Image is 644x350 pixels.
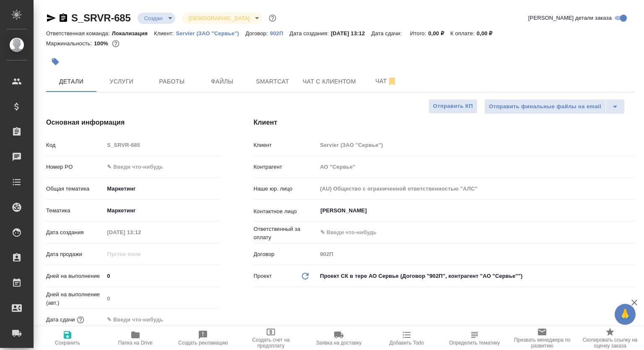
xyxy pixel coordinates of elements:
[254,207,317,216] p: Контактное лицо
[46,118,220,128] h4: Основная информация
[316,340,361,346] span: Заявка на доставку
[581,337,639,349] span: Скопировать ссылку на оценку заказа
[449,340,500,346] span: Определить тематику
[46,13,56,23] button: Скопировать ссылку для ЯМессенджера
[178,340,228,346] span: Создать рекламацию
[450,30,477,37] p: К оплате:
[104,248,177,260] input: Пустое поле
[317,161,635,173] input: Пустое поле
[630,232,632,233] button: Open
[289,30,330,37] p: Дата создания:
[317,269,635,283] div: Проект СК в тере АО Сервье (Договор "902П", контрагент "АО "Сервье"")
[169,326,237,350] button: Создать рекламацию
[390,340,424,346] span: Добавить Todo
[46,316,75,324] p: Дата сдачи
[508,326,576,350] button: Призвать менеджера по развитию
[254,141,317,149] p: Клиент
[104,204,220,218] div: Маркетинг
[305,326,373,350] button: Заявка на доставку
[46,290,104,307] p: Дней на выполнение (авт.)
[58,13,68,23] button: Скопировать ссылку
[104,313,177,326] input: ✎ Введи что-нибудь
[428,99,478,114] button: Отправить КП
[176,30,246,37] p: Servier (ЗАО "Сервье")
[46,185,104,193] p: Общая тематика
[182,13,262,24] div: Создан
[489,102,601,112] span: Отправить финальные файлы на email
[254,185,317,193] p: Наше юр. лицо
[104,139,220,151] input: Пустое поле
[104,182,220,196] div: Маркетинг
[46,40,94,47] p: Маржинальность:
[104,270,220,282] input: ✎ Введи что-нибудь
[46,272,104,280] p: Дней на выполнение
[46,52,65,71] button: Добавить тэг
[373,326,441,350] button: Добавить Todo
[428,30,450,37] p: 0,00 ₽
[270,29,290,37] a: 902П
[477,30,499,37] p: 0,00 ₽
[252,76,293,87] span: Smartcat
[186,15,252,22] button: [DEMOGRAPHIC_DATA]
[317,183,635,195] input: Пустое поле
[46,163,104,171] p: Номер PO
[154,30,176,37] p: Клиент:
[267,13,278,24] button: Доп статусы указывают на важность/срочность заказа
[34,326,101,350] button: Сохранить
[366,76,406,86] span: Чат
[528,14,612,22] span: [PERSON_NAME] детали заказа
[152,76,192,87] span: Работы
[138,13,175,24] div: Создан
[317,139,635,151] input: Пустое поле
[75,314,86,325] button: Если добавить услуги и заполнить их объемом, то дата рассчитается автоматически
[104,226,177,238] input: Пустое поле
[484,99,606,114] button: Отправить финальные файлы на email
[254,163,317,171] p: Контрагент
[270,30,290,37] p: 902П
[317,248,635,260] input: Пустое поле
[46,228,104,237] p: Дата создания
[118,340,153,346] span: Папка на Drive
[46,30,112,37] p: Ответственная команда:
[94,40,110,47] p: 100%
[101,326,169,350] button: Папка на Drive
[254,225,317,242] p: Ответственный за оплату
[112,30,154,37] p: Локализация
[576,326,644,350] button: Скопировать ссылку на оценку заказа
[630,210,632,212] button: Open
[104,293,220,305] input: Пустое поле
[387,76,397,86] svg: Отписаться
[237,326,305,350] button: Создать счет на предоплату
[46,206,104,215] p: Тематика
[254,272,272,280] p: Проект
[110,38,121,49] button: 0
[254,118,635,128] h4: Клиент
[484,99,625,114] div: split button
[55,340,80,346] span: Сохранить
[254,250,317,259] p: Договор
[242,337,300,349] span: Создать счет на предоплату
[142,15,165,22] button: Создан
[51,76,91,87] span: Детали
[101,76,142,87] span: Услуги
[371,30,404,37] p: Дата сдачи:
[71,12,131,24] a: S_SRVR-685
[410,30,428,37] p: Итого:
[46,250,104,259] p: Дата продажи
[176,29,246,37] a: Servier (ЗАО "Сервье")
[46,141,104,149] p: Код
[618,306,632,323] span: 🙏
[615,304,636,325] button: 🙏
[202,76,242,87] span: Файлы
[433,102,473,111] span: Отправить КП
[513,337,571,349] span: Призвать менеджера по развитию
[104,161,220,173] input: ✎ Введи что-нибудь
[319,227,604,238] input: ✎ Введи что-нибудь
[441,326,509,350] button: Определить тематику
[245,30,270,37] p: Договор:
[331,30,371,37] p: [DATE] 13:12
[303,76,356,87] span: Чат с клиентом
